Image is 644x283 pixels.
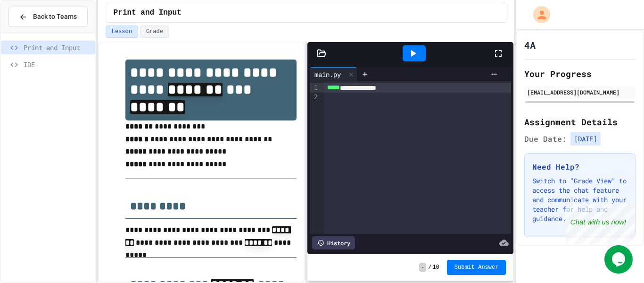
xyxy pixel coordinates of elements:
[106,26,138,38] button: Lesson
[524,133,567,145] span: Due Date:
[524,115,636,129] h2: Assignment Details
[33,12,77,22] span: Back to Teams
[24,60,91,69] span: IDE
[310,67,357,81] div: main.py
[310,69,346,79] div: main.py
[447,260,506,275] button: Submit Answer
[570,132,601,146] span: [DATE]
[566,204,635,244] iframe: chat widget
[527,88,633,96] div: [EMAIL_ADDRESS][DOMAIN_NAME]
[312,236,355,249] div: History
[523,4,553,26] div: My Account
[524,67,636,80] h2: Your Progress
[24,43,91,52] span: Print and Input
[524,38,536,51] h1: 4A
[8,7,88,27] button: Back to Teams
[419,263,426,272] span: -
[432,264,439,271] span: 10
[604,245,635,274] iframe: chat widget
[140,26,169,38] button: Grade
[532,176,627,223] p: Switch to "Grade View" to access the chat feature and communicate with your teacher for help and ...
[310,83,319,93] div: 1
[454,264,499,271] span: Submit Answer
[428,264,431,271] span: /
[310,93,319,102] div: 2
[532,161,627,172] h3: Need Help?
[114,7,182,18] span: Print and Input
